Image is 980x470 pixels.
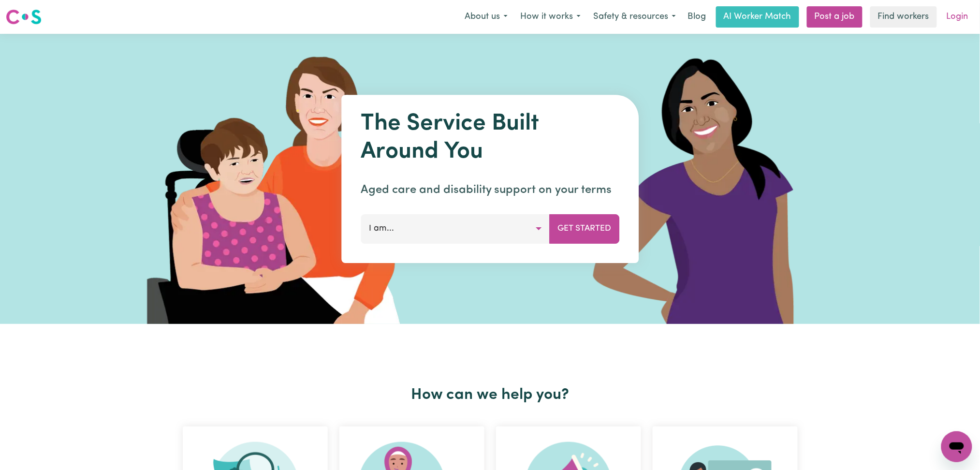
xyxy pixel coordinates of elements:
img: Careseekers logo [6,8,42,26]
button: About us [458,7,514,27]
p: Aged care and disability support on your terms [361,181,619,199]
button: I am... [361,214,550,243]
button: How it works [514,7,587,27]
a: Login [941,6,974,28]
a: Blog [682,6,712,28]
a: Find workers [870,6,937,28]
h2: How can we help you? [177,386,804,404]
button: Get Started [549,214,619,243]
a: Post a job [807,6,863,28]
h1: The Service Built Around You [361,110,619,166]
a: AI Worker Match [716,6,799,28]
button: Safety & resources [587,7,682,27]
a: Careseekers logo [6,6,42,28]
iframe: Button to launch messaging window [941,431,972,462]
